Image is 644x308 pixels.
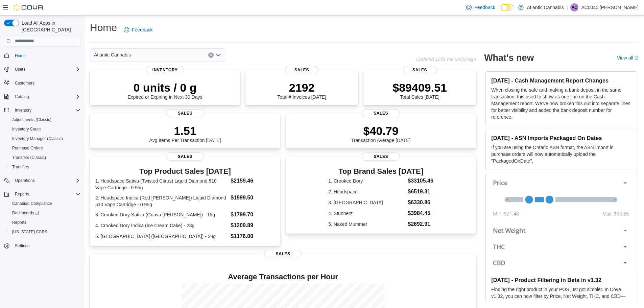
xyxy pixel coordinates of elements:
[9,199,55,208] a: Canadian Compliance
[95,167,275,175] h3: Top Product Sales [DATE]
[9,228,50,236] a: [US_STATE] CCRS
[95,273,471,281] h4: Average Transactions per Hour
[12,190,80,198] span: Reports
[12,93,80,101] span: Catalog
[12,220,26,225] span: Reports
[491,135,631,141] h3: [DATE] - ASN Imports Packaged On Dates
[12,65,80,73] span: Users
[14,4,44,11] img: Cova
[527,3,564,11] p: Atlantic Cannabis
[7,208,83,218] a: Dashboards
[166,152,204,161] span: Sales
[491,144,631,164] p: If you are using the Ontario ASN format, the ASN Import in purchase orders will now automatically...
[581,3,639,11] p: AC0040 [PERSON_NAME]
[392,81,447,94] p: $89409.51
[216,52,221,58] button: Open list of options
[146,66,184,74] span: Inventory
[463,1,498,14] a: Feedback
[474,4,495,11] span: Feedback
[570,3,578,11] div: AC0040 Collins Brittany
[9,125,44,133] a: Inventory Count
[9,135,66,143] a: Inventory Manager (Classic)
[7,153,83,162] button: Transfers (Classic)
[408,209,433,217] dd: $3984.45
[9,163,32,171] a: Transfers
[95,177,228,191] dt: 1. Headspace Sativa (Twisted Citrus) Liquid Diamond 510 Vape Cartridge - 0.95g
[572,3,577,11] span: AC
[231,194,275,202] dd: $1999.50
[328,199,405,206] dt: 3. [GEOGRAPHIC_DATA]
[7,143,83,153] button: Purchase Orders
[9,199,80,208] span: Canadian Compliance
[9,116,54,124] a: Adjustments (Classic)
[9,135,80,143] span: Inventory Manager (Classic)
[9,116,80,124] span: Adjustments (Classic)
[408,198,433,207] dd: $6330.86
[95,222,228,229] dt: 4. Crooked Dory Indica (Ice Cream Cake) - 28g
[9,163,80,171] span: Transfers
[15,53,26,58] span: Home
[12,176,38,185] button: Operations
[351,124,411,143] div: Transaction Average [DATE]
[9,228,80,236] span: Washington CCRS
[128,81,202,94] p: 0 units / 0 g
[328,221,405,228] dt: 5. Naked Mummer
[1,241,83,251] button: Settings
[12,93,31,101] button: Catalog
[12,136,63,141] span: Inventory Manager (Classic)
[12,79,37,87] a: Customers
[1,65,83,74] button: Users
[149,124,221,143] div: Avg Items Per Transaction [DATE]
[567,3,568,11] p: |
[328,167,433,175] h3: Top Brand Sales [DATE]
[1,78,83,88] button: Customers
[1,176,83,185] button: Operations
[132,26,152,33] span: Feedback
[328,177,405,184] dt: 1. Crooked Dory
[9,218,29,227] a: Reports
[491,77,631,84] h3: [DATE] - Cash Management Report Changes
[408,188,433,196] dd: $6519.31
[12,145,43,151] span: Purchase Orders
[9,125,80,133] span: Inventory Count
[408,220,433,228] dd: $2692.91
[635,56,639,60] svg: External link
[90,21,117,34] h1: Home
[12,51,80,60] span: Home
[95,194,228,208] dt: 2. Headspace Indica (Red [PERSON_NAME]) Liquid Diamond 510 Vape Cartridge - 0.95g
[1,51,83,61] button: Home
[12,242,32,250] a: Settings
[12,117,51,122] span: Adjustments (Classic)
[7,227,83,237] button: [US_STATE] CCRS
[12,106,34,114] button: Inventory
[19,20,80,33] span: Load All Apps in [GEOGRAPHIC_DATA]
[12,229,47,235] span: [US_STATE] CCRS
[277,81,326,100] div: Total # Invoices [DATE]
[15,243,29,248] span: Settings
[9,218,80,227] span: Reports
[408,177,433,185] dd: $33105.46
[7,124,83,134] button: Inventory Count
[231,221,275,230] dd: $1209.89
[166,109,204,117] span: Sales
[12,210,39,216] span: Dashboards
[7,162,83,172] button: Transfers
[128,81,202,100] div: Expired or Expiring in Next 30 Days
[285,66,319,74] span: Sales
[94,51,131,59] span: Atlantic Cannabis
[9,144,80,152] span: Purchase Orders
[15,108,31,113] span: Inventory
[95,233,228,240] dt: 5. [GEOGRAPHIC_DATA] ([GEOGRAPHIC_DATA]) - 28g
[12,176,80,185] span: Operations
[328,188,405,195] dt: 2. Headspace
[231,177,275,185] dd: $2159.46
[491,87,631,120] p: When closing the safe and making a bank deposit in the same transaction, this used to show as one...
[7,115,83,124] button: Adjustments (Classic)
[1,92,83,101] button: Catalog
[15,191,29,197] span: Reports
[12,190,32,198] button: Reports
[9,144,46,152] a: Purchase Orders
[9,153,49,162] a: Transfers (Classic)
[12,79,80,87] span: Customers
